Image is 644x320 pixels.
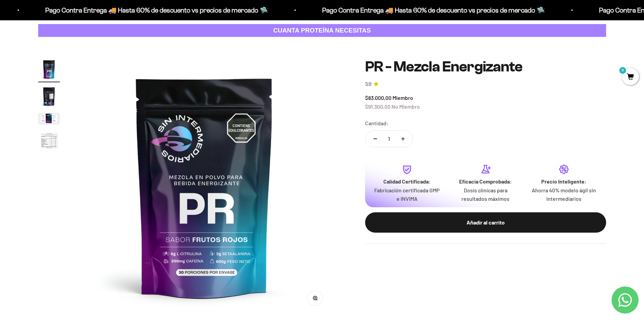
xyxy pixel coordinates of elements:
[365,94,391,101] span: $83.000,00
[365,103,390,110] span: $91.300,00
[8,59,140,71] div: Una promoción especial
[373,186,441,203] p: Fabricación certificada GMP e INVIMA
[365,81,372,88] span: 3.9
[38,59,60,80] img: PR - Mezcla Energizante
[365,119,388,128] label: Cantidad:
[111,102,139,113] span: Enviar
[622,73,639,81] a: 0
[110,102,140,113] button: Enviar
[365,212,606,233] button: Añadir al carrito
[8,46,140,58] div: Reseñas de otros clientes
[392,94,413,101] span: Miembro
[38,24,606,37] a: CUANTA PROTEÍNA NECESITAS
[365,59,606,75] h1: PR - Mezcla Energizante
[379,218,593,227] div: Añadir al carrito
[76,59,333,316] img: PR - Mezcla Energizante
[530,186,598,203] p: Ahorra 40% modelo ágil sin intermediarios
[8,86,140,98] div: Un mejor precio
[273,27,371,34] strong: CUANTA PROTEÍNA NECESITAS
[541,178,587,185] strong: Precio Inteligente:
[365,81,606,88] a: 3.93.9 de 5.0 estrellas
[8,73,140,85] div: Un video del producto
[38,113,60,127] button: Ir al artículo 3
[365,131,385,147] button: Reducir cantidad
[38,86,60,107] img: PR - Mezcla Energizante
[8,32,140,44] div: Más información sobre los ingredientes
[321,5,544,16] p: Pago Contra Entrega 🚚 Hasta 60% de descuento vs precios de mercado 🛸
[452,186,519,203] p: Dosis clínicas para resultados máximos
[38,130,60,152] img: PR - Mezcla Energizante
[38,113,60,125] img: PR - Mezcla Energizante
[38,130,60,154] button: Ir al artículo 4
[459,178,512,185] strong: Eficacia Comprobada:
[38,86,60,109] button: Ir al artículo 2
[393,131,413,147] button: Aumentar cantidad
[619,66,627,74] mark: 0
[38,59,60,82] button: Ir al artículo 1
[391,103,420,110] span: No Miembro
[44,5,267,16] p: Pago Contra Entrega 🚚 Hasta 60% de descuento vs precios de mercado 🛸
[383,178,431,185] strong: Calidad Certificada:
[8,11,140,26] p: ¿Qué te haría sentir más seguro de comprar este producto?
